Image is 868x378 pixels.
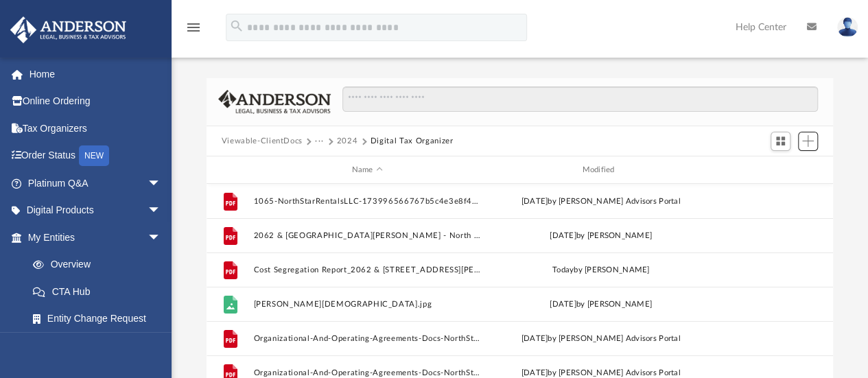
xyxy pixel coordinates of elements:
button: Organizational-And-Operating-Agreements-Docs-NorthStar Rentals, LLC_Articles of Organization-1739... [253,368,481,377]
button: 2024 [337,135,358,147]
div: [DATE] by [PERSON_NAME] Advisors Portal [487,196,715,208]
button: Switch to Grid View [771,132,791,151]
img: User Pic [837,17,858,37]
div: id [213,164,247,176]
span: arrow_drop_down [148,169,175,198]
div: [DATE] by [PERSON_NAME] [487,230,715,242]
a: Digital Productsarrow_drop_down [10,197,182,224]
i: search [229,19,244,34]
div: Modified [486,164,714,176]
button: 2062 & [GEOGRAPHIC_DATA][PERSON_NAME] - North Star Rentals, LLC - 74535.1 - Final CSR - [DATE].pdf [253,231,481,240]
button: Digital Tax Organizer [371,135,454,147]
span: arrow_drop_down [148,224,175,252]
div: by [PERSON_NAME] [487,264,715,276]
div: NEW [79,145,109,166]
a: Overview [19,251,182,279]
img: Anderson Advisors Platinum Portal [6,16,130,43]
i: menu [185,19,202,36]
a: Platinum Q&Aarrow_drop_down [10,169,182,197]
div: [DATE] by [PERSON_NAME] [487,298,715,311]
a: Order StatusNEW [10,142,182,170]
button: [PERSON_NAME][DEMOGRAPHIC_DATA].jpg [253,300,481,309]
div: id [720,164,817,176]
div: Name [253,164,480,176]
span: arrow_drop_down [148,197,175,225]
input: Search files and folders [342,86,818,113]
a: Online Ordering [10,88,182,115]
a: menu [185,26,202,36]
a: Entity Change Request [19,305,182,333]
a: My Entitiesarrow_drop_down [10,224,182,251]
button: 1065-NorthStarRentalsLLC-173996566767b5c4e3e8f47.pdf [253,197,481,206]
div: [DATE] by [PERSON_NAME] Advisors Portal [487,333,715,345]
button: Viewable-ClientDocs [222,135,303,147]
a: CTA Hub [19,278,182,305]
span: today [552,266,574,274]
a: Tax Organizers [10,115,182,142]
button: Add [798,132,819,151]
a: Home [10,60,182,88]
button: Organizational-And-Operating-Agreements-Docs-NorthStar Rentals, LLC EIN-173996373467b5bd560c1b2.pdf [253,334,481,343]
button: Cost Segregation Report_2062 & [STREET_ADDRESS][PERSON_NAME] - NorthStar Rentals, LLC vFinal CSR.pdf [253,265,481,274]
button: ··· [315,135,324,147]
